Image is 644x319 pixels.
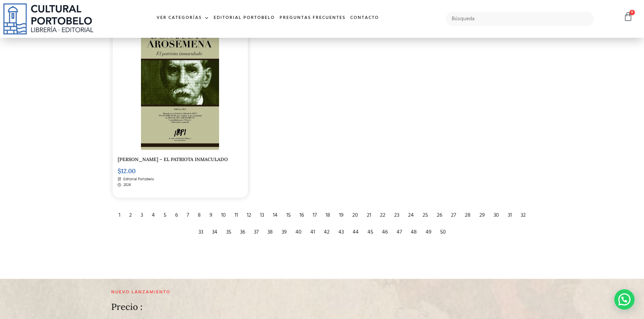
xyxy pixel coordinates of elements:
[377,208,389,223] div: 22
[277,11,348,25] a: Preguntas frecuentes
[614,289,635,310] div: Contactar por WhatsApp
[195,225,207,240] div: 33
[437,225,449,240] div: 50
[141,22,219,150] img: portada justo arosemena curvas_Mesa de trabajo 1
[283,208,294,223] div: 15
[209,225,221,240] div: 34
[206,208,216,223] div: 9
[476,208,488,223] div: 29
[320,225,333,240] div: 42
[296,208,307,223] div: 16
[379,225,391,240] div: 46
[148,208,158,223] div: 4
[111,302,143,312] h2: Precio :
[115,208,124,223] div: 1
[172,208,181,223] div: 6
[349,208,361,223] div: 20
[322,208,334,223] div: 18
[237,225,248,240] div: 36
[393,225,405,240] div: 47
[490,208,502,223] div: 30
[363,208,375,223] div: 21
[629,10,635,15] span: 0
[126,208,135,223] div: 2
[122,182,131,188] span: 2024
[504,208,515,223] div: 31
[160,208,170,223] div: 5
[154,11,211,25] a: Ver Categorías
[391,208,403,223] div: 23
[122,177,154,182] span: Editorial Portobelo
[292,225,305,240] div: 40
[419,208,431,223] div: 25
[623,12,633,22] a: 0
[118,167,121,175] span: $
[118,156,228,162] a: [PERSON_NAME] – EL PATRIOTA INMACULADO
[433,208,446,223] div: 26
[111,290,392,295] h2: Nuevo lanzamiento
[231,208,241,223] div: 11
[348,11,381,25] a: Contacto
[309,208,320,223] div: 17
[407,225,420,240] div: 48
[264,225,276,240] div: 38
[194,208,204,223] div: 8
[335,225,347,240] div: 43
[218,208,229,223] div: 10
[405,208,417,223] div: 24
[461,208,474,223] div: 28
[278,225,290,240] div: 39
[448,208,459,223] div: 27
[446,12,594,26] input: Búsqueda
[251,225,262,240] div: 37
[183,208,192,223] div: 7
[223,225,235,240] div: 35
[364,225,377,240] div: 45
[137,208,146,223] div: 3
[118,167,136,175] bdi: 12.00
[257,208,267,223] div: 13
[422,225,435,240] div: 49
[307,225,318,240] div: 41
[243,208,255,223] div: 12
[349,225,362,240] div: 44
[269,208,281,223] div: 14
[211,11,277,25] a: Editorial Portobelo
[336,208,347,223] div: 19
[517,208,529,223] div: 32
